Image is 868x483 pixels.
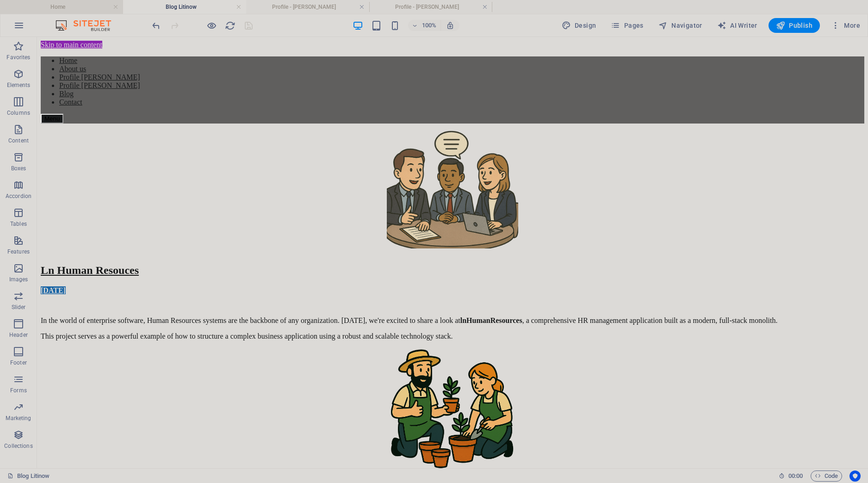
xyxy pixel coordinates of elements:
[422,20,437,31] h6: 100%
[4,442,32,450] p: Collections
[10,359,27,366] p: Footer
[6,192,31,200] p: Accordion
[408,20,441,31] button: 100%
[827,18,864,33] button: More
[713,18,761,33] button: AI Writer
[9,331,28,339] p: Header
[788,471,803,482] span: 00 00
[558,18,600,33] div: Design (Ctrl+Alt+Y)
[12,303,26,311] p: Slider
[831,21,860,30] span: More
[7,81,31,89] p: Elements
[7,109,30,117] p: Columns
[607,18,647,33] button: Pages
[150,20,161,31] button: undo
[4,4,65,12] a: Skip to main content
[7,471,50,482] a: Blog Litinow
[769,18,820,33] button: Publish
[10,387,27,394] p: Forms
[658,21,702,30] span: Navigator
[849,471,861,482] button: Usercentrics
[779,471,803,482] h6: Session time
[246,2,369,12] h4: Profile - [PERSON_NAME]
[815,471,838,482] span: Code
[6,415,31,422] p: Marketing
[7,248,30,255] p: Features
[655,18,706,33] button: Navigator
[123,2,246,12] h4: Blog Litinow
[9,276,28,283] p: Images
[53,20,123,31] img: Editor Logo
[795,472,796,479] span: :
[446,21,454,30] i: On resize automatically adjust zoom level to fit chosen device.
[224,20,236,31] button: reload
[611,21,643,30] span: Pages
[8,137,29,144] p: Content
[811,471,842,482] button: Code
[151,20,161,31] i: Undo: Change pages (Ctrl+Z)
[206,20,217,31] button: Click here to leave preview mode and continue editing
[10,220,27,228] p: Tables
[369,2,492,12] h4: Profile - [PERSON_NAME]
[562,21,596,30] span: Design
[558,18,600,33] button: Design
[776,21,812,30] span: Publish
[6,54,30,61] p: Favorites
[717,21,757,30] span: AI Writer
[11,165,26,172] p: Boxes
